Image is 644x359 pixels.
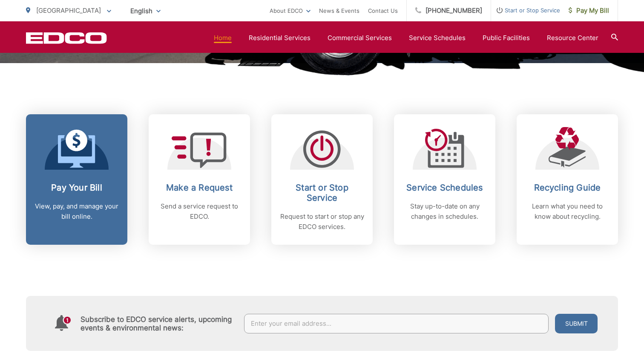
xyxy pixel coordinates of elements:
[328,33,392,43] a: Commercial Services
[26,114,127,245] a: Pay Your Bill View, pay, and manage your bill online.
[280,182,364,203] h2: Start or Stop Service
[525,201,609,222] p: Learn what you need to know about recycling.
[409,33,466,43] a: Service Schedules
[270,6,310,16] a: About EDCO
[36,6,101,14] span: [GEOGRAPHIC_DATA]
[80,315,236,332] h4: Subscribe to EDCO service alerts, upcoming events & environmental news:
[319,6,359,16] a: News & Events
[157,201,241,222] p: Send a service request to EDCO.
[525,182,609,193] h2: Recycling Guide
[402,201,487,222] p: Stay up-to-date on any changes in schedules.
[402,182,487,193] h2: Service Schedules
[124,3,167,18] span: English
[249,33,310,43] a: Residential Services
[569,6,609,16] span: Pay My Bill
[157,182,241,193] h2: Make a Request
[34,201,119,222] p: View, pay, and manage your bill online.
[394,114,495,245] a: Service Schedules Stay up-to-date on any changes in schedules.
[555,314,598,333] button: Submit
[214,33,232,43] a: Home
[280,211,364,232] p: Request to start or stop any EDCO services.
[34,182,119,193] h2: Pay Your Bill
[547,33,598,43] a: Resource Center
[368,6,398,16] a: Contact Us
[483,33,530,43] a: Public Facilities
[244,314,549,333] input: Enter your email address...
[26,32,107,44] a: EDCD logo. Return to the homepage.
[517,114,618,245] a: Recycling Guide Learn what you need to know about recycling.
[149,114,250,245] a: Make a Request Send a service request to EDCO.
